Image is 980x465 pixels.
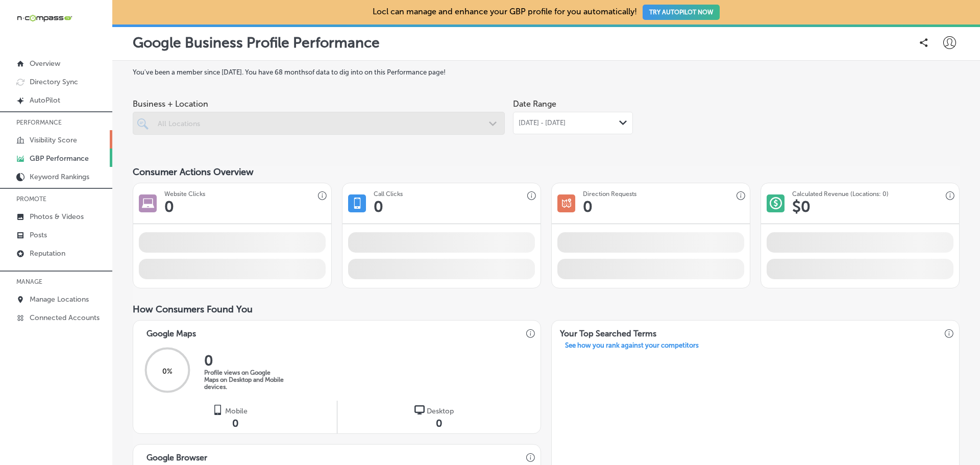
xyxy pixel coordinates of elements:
h1: 0 [583,198,593,216]
img: logo [213,405,223,415]
span: How Consumers Found You [133,304,253,315]
p: Keyword Rankings [30,173,89,181]
h3: Your Top Searched Terms [552,321,665,341]
span: Mobile [225,407,248,415]
p: Reputation [30,249,65,258]
p: GBP Performance [30,154,89,163]
p: Visibility Score [30,136,77,144]
label: Date Range [513,99,556,109]
h1: 0 [374,198,383,216]
p: Posts [30,231,47,239]
h3: Website Clicks [164,190,205,198]
button: TRY AUTOPILOT NOW [643,5,720,20]
h1: $ 0 [792,198,811,216]
label: You've been a member since [DATE] . You have 68 months of data to dig into on this Performance page! [133,68,960,76]
span: Consumer Actions Overview [133,166,254,178]
p: Profile views on Google Maps on Desktop and Mobile devices. [204,369,286,390]
h3: Direction Requests [583,190,636,198]
img: logo [414,405,425,415]
p: Google Business Profile Performance [133,34,380,51]
h3: Google Maps [138,321,204,341]
span: 0 % [162,367,173,376]
p: Photos & Videos [30,212,84,221]
p: AutoPilot [30,96,60,105]
h3: Calculated Revenue (Locations: 0) [792,190,889,198]
span: 0 [436,417,442,429]
h2: 0 [204,352,286,369]
img: 660ab0bf-5cc7-4cb8-ba1c-48b5ae0f18e60NCTV_CLogo_TV_Black_-500x88.png [16,13,72,23]
span: [DATE] - [DATE] [519,119,566,127]
p: Connected Accounts [30,313,100,322]
h3: Call Clicks [374,190,403,198]
h1: 0 [164,198,174,216]
p: Overview [30,59,60,68]
p: Directory Sync [30,78,78,86]
span: Desktop [427,407,454,415]
span: 0 [232,417,238,429]
a: See how you rank against your competitors [557,341,707,352]
p: Manage Locations [30,295,89,304]
span: Business + Location [133,99,505,109]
